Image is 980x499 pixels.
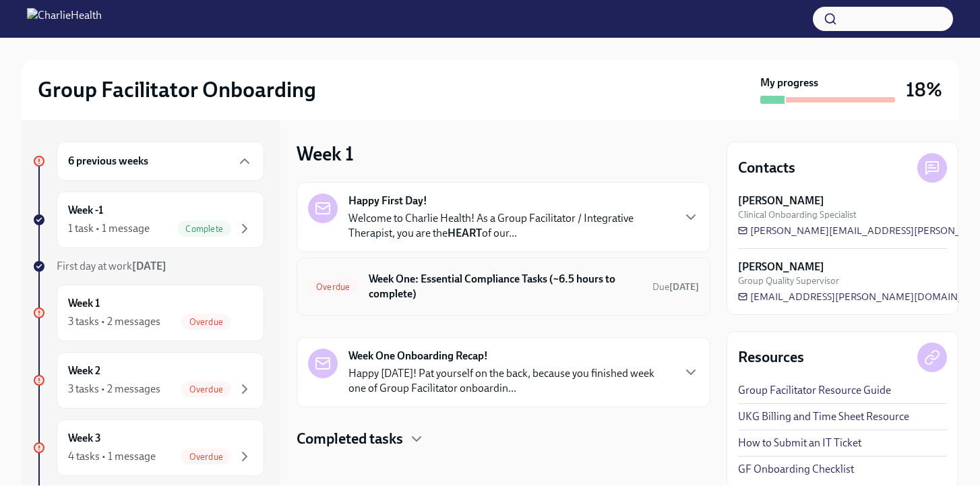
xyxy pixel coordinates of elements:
strong: HEART [448,227,482,239]
div: 4 tasks • 1 message [68,449,156,464]
h6: Week 2 [68,363,100,378]
a: How to Submit an IT Ticket [738,436,861,450]
strong: [DATE] [669,281,699,293]
strong: Happy First Day! [348,194,427,208]
strong: [PERSON_NAME] [738,194,824,208]
h6: Week 1 [68,296,100,311]
h4: Resources [738,347,804,368]
span: Group Quality Supervisor [738,274,839,287]
span: Overdue [181,384,231,394]
h6: Week 3 [68,431,101,446]
h6: 6 previous weeks [68,154,148,169]
div: 1 task • 1 message [68,221,150,236]
div: Completed tasks [297,429,710,449]
img: CharlieHealth [27,8,102,30]
h6: Week -1 [68,203,103,218]
strong: Week One Onboarding Recap! [348,349,488,363]
a: Week -11 task • 1 messageComplete [32,192,264,248]
a: Week 13 tasks • 2 messagesOverdue [32,285,264,341]
a: Week 34 tasks • 1 messageOverdue [32,419,264,476]
span: First day at work [57,260,166,272]
a: Group Facilitator Resource Guide [738,383,891,398]
span: Due [652,281,699,293]
span: Overdue [181,452,231,462]
a: First day at work[DATE] [32,259,264,274]
span: Clinical Onboarding Specialist [738,208,857,221]
p: Happy [DATE]! Pat yourself on the back, because you finished week one of Group Facilitator onboar... [348,366,672,396]
p: Welcome to Charlie Health! As a Group Facilitator / Integrative Therapist, you are the of our... [348,211,672,241]
h2: Group Facilitator Onboarding [38,76,316,103]
a: OverdueWeek One: Essential Compliance Tasks (~6.5 hours to complete)Due[DATE] [308,269,699,304]
span: Complete [177,224,231,234]
div: 3 tasks • 2 messages [68,314,160,329]
span: Overdue [181,317,231,327]
h4: Completed tasks [297,429,403,449]
div: 3 tasks • 2 messages [68,382,160,397]
h3: 18% [906,78,942,102]
span: August 18th, 2025 10:00 [652,281,699,293]
strong: [DATE] [132,260,166,272]
a: GF Onboarding Checklist [738,462,854,477]
strong: [PERSON_NAME] [738,260,824,274]
span: Overdue [308,282,358,292]
strong: My progress [760,76,818,90]
h4: Contacts [738,158,795,178]
h6: Week One: Essential Compliance Tasks (~6.5 hours to complete) [369,272,642,301]
a: Week 23 tasks • 2 messagesOverdue [32,352,264,409]
h3: Week 1 [297,142,354,166]
div: 6 previous weeks [57,142,264,181]
a: UKG Billing and Time Sheet Resource [738,409,909,424]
